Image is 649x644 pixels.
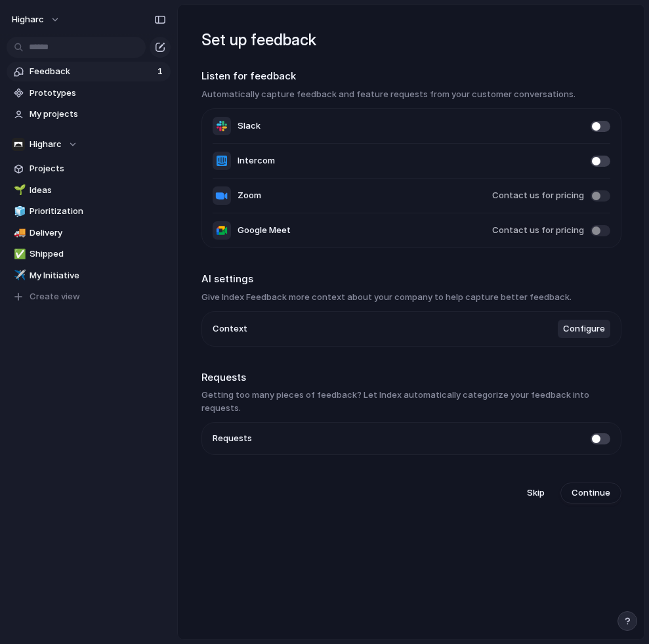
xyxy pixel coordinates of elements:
[492,189,584,202] span: Contact us for pricing
[14,268,23,283] div: ✈️
[7,135,171,154] button: Higharc
[201,88,621,101] h3: Automatically capture feedback and feature requests from your customer conversations.
[563,322,605,335] span: Configure
[7,159,171,179] a: Projects
[572,486,610,500] span: Continue
[14,225,23,240] div: 🚚
[12,184,25,197] button: 🌱
[201,370,621,385] h2: Requests
[12,13,44,26] span: higharc
[238,189,261,202] span: Zoom
[157,65,165,78] span: 1
[213,322,247,335] span: Context
[7,202,171,221] a: 🧊Prioritization
[7,244,171,264] a: ✅Shipped
[14,247,23,262] div: ✅
[7,287,171,307] button: Create view
[201,291,621,304] h3: Give Index Feedback more context about your company to help capture better feedback.
[560,483,621,504] button: Continue
[14,204,23,219] div: 🧊
[12,269,25,282] button: ✈️
[12,247,25,261] button: ✅
[30,108,166,121] span: My projects
[7,181,171,200] a: 🌱Ideas
[201,28,621,52] h1: Set up feedback
[30,184,166,197] span: Ideas
[527,486,545,500] span: Skip
[30,247,166,261] span: Shipped
[7,223,171,243] a: 🚚Delivery
[30,138,62,151] span: Higharc
[201,272,621,287] h2: AI settings
[213,432,252,445] span: Requests
[492,224,584,237] span: Contact us for pricing
[30,205,166,218] span: Prioritization
[12,226,25,240] button: 🚚
[201,389,621,414] h3: Getting too many pieces of feedback? Let Index automatically categorize your feedback into requests.
[7,62,171,81] a: Feedback1
[201,69,621,84] h2: Listen for feedback
[7,266,171,286] a: ✈️My Initiative
[30,65,154,78] span: Feedback
[30,269,166,282] span: My Initiative
[30,162,166,175] span: Projects
[12,205,25,218] button: 🧊
[7,104,171,124] a: My projects
[30,87,166,100] span: Prototypes
[14,182,23,198] div: 🌱
[238,154,275,167] span: Intercom
[30,226,166,240] span: Delivery
[7,83,171,103] a: Prototypes
[238,224,291,237] span: Google Meet
[238,119,261,133] span: Slack
[516,483,555,504] button: Skip
[30,290,80,303] span: Create view
[6,9,67,30] button: higharc
[558,320,610,338] button: Configure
